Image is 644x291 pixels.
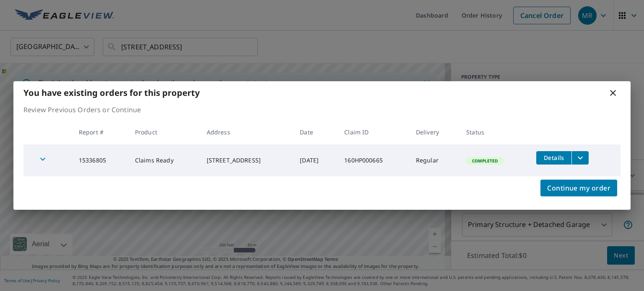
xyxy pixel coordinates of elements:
td: Regular [409,144,460,176]
td: 160HP000665 [338,144,409,176]
p: Review Previous Orders or Continue [23,105,621,115]
span: Completed [467,158,503,164]
b: You have existing orders for this property [23,87,200,98]
th: Delivery [409,120,460,144]
th: Report # [72,120,128,144]
span: Continue my order [547,182,610,194]
th: Address [200,120,293,144]
td: 15336805 [72,144,128,176]
button: filesDropdownBtn-15336805 [571,151,589,165]
td: [DATE] [293,144,338,176]
th: Status [460,120,530,144]
button: Continue my order [540,180,617,196]
td: Claims Ready [128,144,200,176]
th: Claim ID [338,120,409,144]
button: detailsBtn-15336805 [536,151,571,165]
th: Product [128,120,200,144]
span: Details [541,154,566,162]
th: Date [293,120,338,144]
div: [STREET_ADDRESS] [207,156,287,165]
